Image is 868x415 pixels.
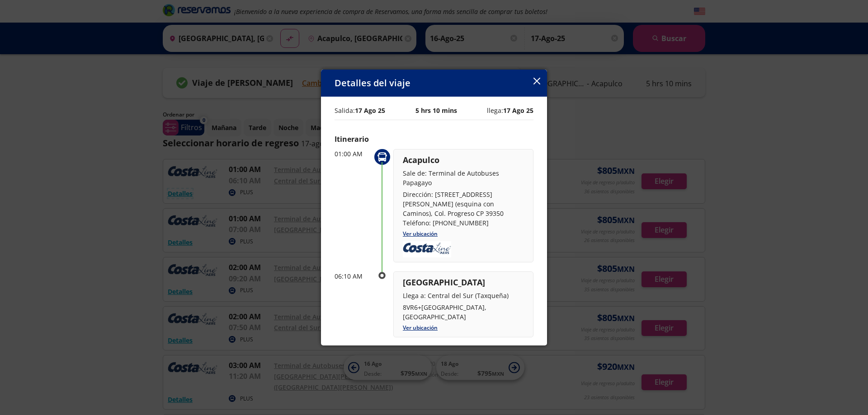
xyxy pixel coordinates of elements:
p: Sale de: Terminal de Autobuses Papagayo [403,168,524,187]
p: llega: [487,106,533,115]
p: Llega a: Central del Sur (Taxqueña) [403,291,524,300]
img: uploads_2F1618599176729-w9r3pol644-d629c15044929c08f56a2cfd8cb674b0_2Fcostaline.jpg [403,241,451,257]
p: 8VR6+[GEOGRAPHIC_DATA], [GEOGRAPHIC_DATA] [403,303,524,322]
p: 5 hrs 10 mins [415,106,457,115]
b: 17 Ago 25 [355,106,385,115]
p: 01:00 AM [335,149,371,159]
a: Ver ubicación [403,324,438,331]
p: Detalles del viaje [335,76,410,90]
p: Salida: [335,106,385,115]
b: 17 Ago 25 [503,106,533,115]
p: [GEOGRAPHIC_DATA] [403,276,524,289]
a: Ver ubicación [403,230,438,238]
p: Itinerario [335,134,533,145]
p: Acapulco [403,154,524,166]
p: 06:10 AM [335,271,371,281]
p: Dirección: [STREET_ADDRESS][PERSON_NAME] (esquina con Caminos), Col. Progreso CP 39350 Teléfono: ... [403,190,524,228]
